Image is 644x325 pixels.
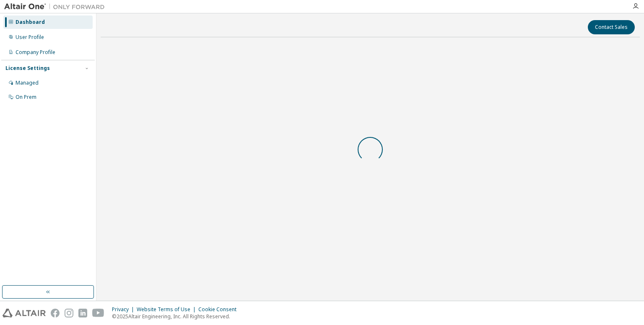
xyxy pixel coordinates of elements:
[198,306,241,313] div: Cookie Consent
[16,80,39,86] div: Managed
[16,49,55,56] div: Company Profile
[112,313,241,320] p: © 2025 Altair Engineering, Inc. All Rights Reserved.
[588,20,635,34] button: Contact Sales
[16,34,44,41] div: User Profile
[137,306,198,313] div: Website Terms of Use
[3,309,46,317] img: altair_logo.svg
[4,3,109,11] img: Altair One
[78,309,87,317] img: linkedin.svg
[16,94,36,101] div: On Prem
[65,309,73,317] img: instagram.svg
[16,19,45,26] div: Dashboard
[5,65,50,72] div: License Settings
[92,309,104,317] img: youtube.svg
[112,306,137,313] div: Privacy
[51,309,60,317] img: facebook.svg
